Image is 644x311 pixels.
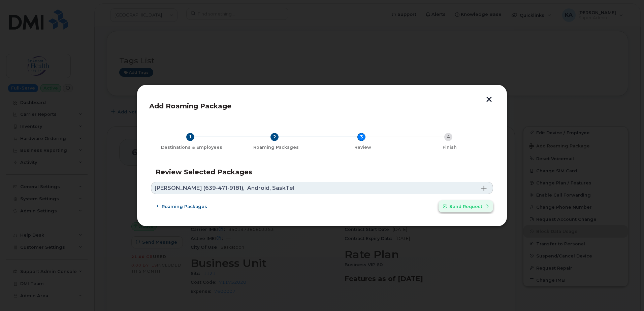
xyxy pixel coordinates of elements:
[270,133,279,141] div: 2
[449,203,482,210] span: Send request
[151,200,213,212] button: Roaming packages
[151,182,493,194] a: [PERSON_NAME] (639-471-9181),Android, SaskTel
[154,145,230,150] div: Destinations & Employees
[235,145,317,150] div: Roaming Packages
[186,133,194,141] div: 1
[162,203,207,210] span: Roaming packages
[156,168,488,176] h3: Review Selected Packages
[247,185,294,191] span: Android, SaskTel
[409,145,490,150] div: Finish
[439,200,493,212] button: Send request
[615,282,639,306] iframe: Messenger Launcher
[444,133,452,141] div: 4
[155,185,245,191] span: [PERSON_NAME] (639-471-9181),
[149,102,231,110] span: Add Roaming Package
